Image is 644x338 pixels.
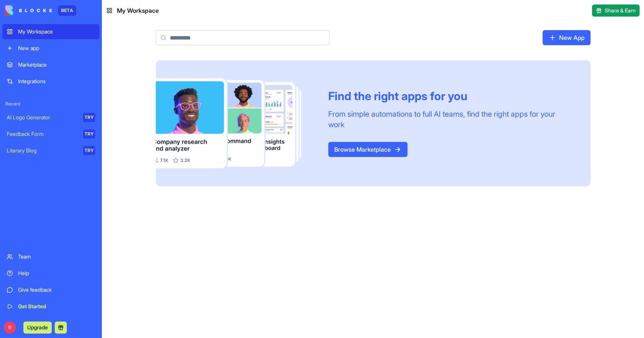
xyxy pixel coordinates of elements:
span: Recent [2,101,100,107]
div: TRY [83,129,95,139]
div: From simple automations to full AI teams, find the right apps for your work [328,109,572,130]
div: TRY [83,146,95,155]
a: Give feedback [2,282,100,297]
div: Feedback Form [7,130,78,138]
span: B [4,321,16,333]
div: AI Logo Generator [7,114,78,121]
button: Upgrade [23,321,52,333]
div: Get Started [18,303,95,310]
a: Team [2,249,100,264]
div: Find the right apps for you [328,89,572,103]
img: logo [5,5,52,16]
a: Marketplace [2,57,100,72]
a: BETA [5,5,76,16]
div: Integrations [18,78,95,85]
a: Help [2,266,100,281]
a: New app [2,41,100,56]
div: Give feedback [18,286,95,294]
a: My Workspace [2,24,100,39]
a: Literary BlogTRY [2,143,100,158]
div: My Workspace [18,28,95,35]
a: Upgrade [23,323,52,331]
div: BETA [58,5,76,16]
a: New App [543,30,590,45]
button: Share & Earn [592,5,639,17]
span: Share & Earn [605,7,636,14]
a: AI Logo GeneratorTRY [2,110,100,125]
a: Feedback FormTRY [2,126,100,142]
img: Frame_181_egmpey.png [156,78,316,168]
div: Team [18,253,95,260]
div: Help [18,269,95,277]
div: TRY [83,113,95,122]
a: Browse Marketplace [328,142,407,157]
span: My Workspace [117,6,159,15]
a: Integrations [2,74,100,89]
a: Get Started [2,299,100,314]
div: Literary Blog [7,147,78,154]
div: New app [18,44,95,52]
div: Marketplace [18,61,95,69]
